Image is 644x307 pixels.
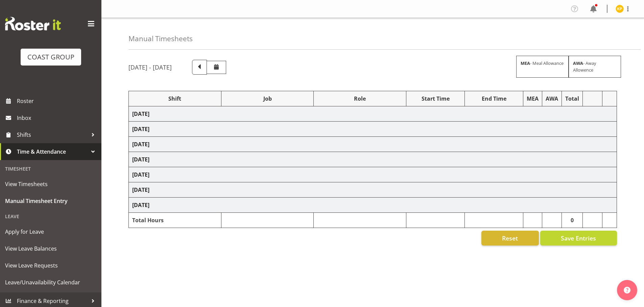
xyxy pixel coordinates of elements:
[2,162,100,176] div: Timesheet
[468,95,520,103] div: End Time
[481,231,539,246] button: Reset
[17,147,88,157] span: Time & Attendance
[2,193,100,209] a: Manual Timesheet Entry
[129,198,617,213] td: [DATE]
[562,213,583,228] td: 0
[129,167,617,182] td: [DATE]
[128,63,172,71] h5: [DATE] - [DATE]
[132,95,218,103] div: Shift
[17,113,98,123] span: Inbox
[27,52,74,62] div: COAST GROUP
[2,223,100,240] a: Apply for Leave
[17,96,98,106] span: Roster
[516,56,569,77] div: - Meal Allowance
[502,234,518,242] span: Reset
[317,95,403,103] div: Role
[225,95,310,103] div: Job
[5,17,61,30] img: Rosterit website logo
[2,257,100,274] a: View Leave Requests
[616,5,624,13] img: kristian-pinuela9735.jpg
[5,227,96,237] span: Apply for Leave
[17,296,88,306] span: Finance & Reporting
[2,176,100,193] a: View Timesheets
[128,35,193,43] h4: Manual Timesheets
[5,277,96,287] span: Leave/Unavailability Calendar
[5,179,96,189] span: View Timesheets
[527,95,539,103] div: MEA
[129,137,617,152] td: [DATE]
[573,60,583,66] strong: AWA
[129,122,617,137] td: [DATE]
[2,209,100,223] div: Leave
[2,274,100,291] a: Leave/Unavailability Calendar
[540,231,617,246] button: Save Entries
[569,56,621,77] div: - Away Allowence
[565,95,579,103] div: Total
[561,234,596,242] span: Save Entries
[129,152,617,167] td: [DATE]
[129,182,617,198] td: [DATE]
[5,260,96,271] span: View Leave Requests
[5,244,96,254] span: View Leave Balances
[410,95,461,103] div: Start Time
[129,106,617,122] td: [DATE]
[129,213,221,228] td: Total Hours
[17,130,88,140] span: Shifts
[5,196,96,206] span: Manual Timesheet Entry
[521,60,530,66] strong: MEA
[624,287,630,293] img: help-xxl-2.png
[2,240,100,257] a: View Leave Balances
[546,95,558,103] div: AWA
